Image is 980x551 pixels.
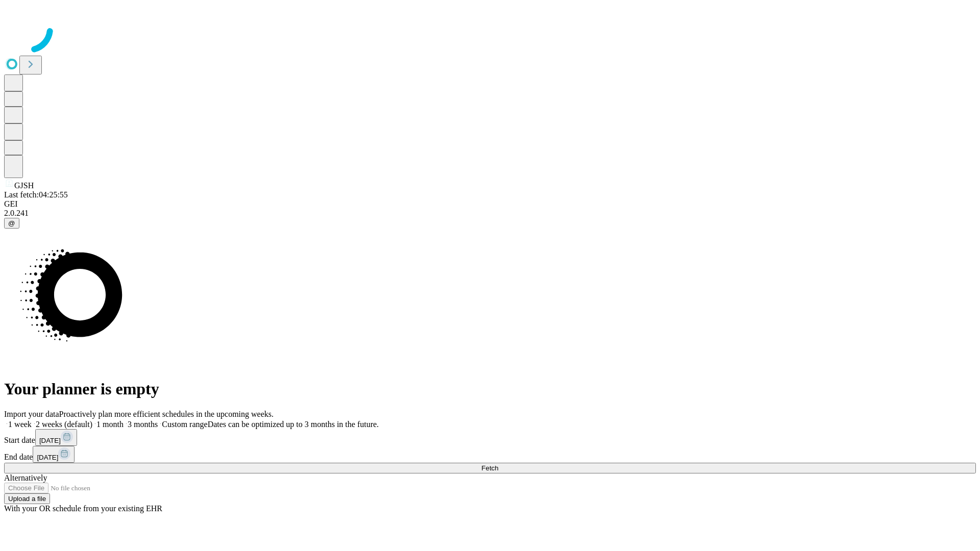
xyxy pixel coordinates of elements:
[37,454,58,461] span: [DATE]
[4,493,50,504] button: Upload a file
[4,410,59,418] span: Import your data
[4,190,68,199] span: Last fetch: 04:25:55
[128,420,158,429] span: 3 months
[4,218,19,229] button: @
[4,446,976,463] div: End date
[96,420,124,429] span: 1 month
[4,199,976,209] div: GEI
[4,209,976,218] div: 2.0.241
[59,410,274,418] span: Proactively plan more efficient schedules in the upcoming weeks.
[4,504,162,513] span: With your OR schedule from your existing EHR
[8,420,32,429] span: 1 week
[35,429,77,446] button: [DATE]
[36,420,92,429] span: 2 weeks (default)
[208,420,379,429] span: Dates can be optimized up to 3 months in the future.
[14,181,34,190] span: GJSH
[33,446,75,463] button: [DATE]
[39,437,61,444] span: [DATE]
[4,463,976,473] button: Fetch
[8,219,15,227] span: @
[162,420,207,429] span: Custom range
[481,464,498,472] span: Fetch
[4,473,47,482] span: Alternatively
[4,429,976,446] div: Start date
[4,380,976,398] h1: Your planner is empty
